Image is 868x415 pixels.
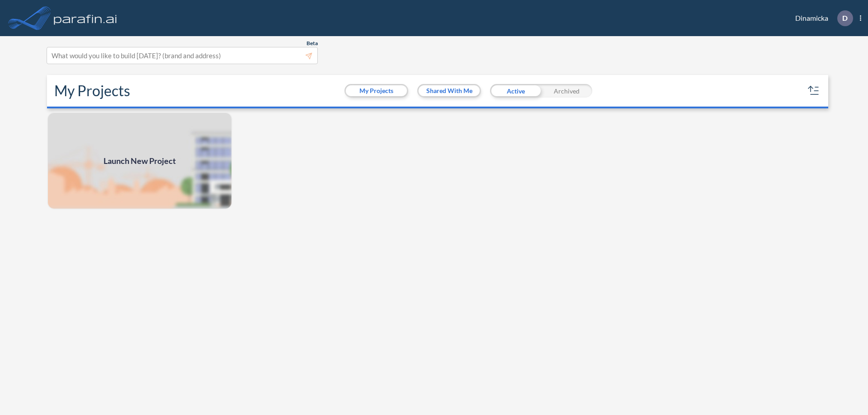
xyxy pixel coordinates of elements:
[782,10,861,26] div: Dinamicka
[307,40,318,47] span: Beta
[842,14,848,22] p: D
[541,84,592,98] div: Archived
[104,155,176,167] span: Launch New Project
[52,9,119,27] img: logo
[346,85,407,96] button: My Projects
[419,85,480,96] button: Shared With Me
[490,84,541,98] div: Active
[47,112,232,210] img: add
[47,112,232,210] a: Launch New Project
[807,84,821,98] button: sort
[54,82,130,99] h2: My Projects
